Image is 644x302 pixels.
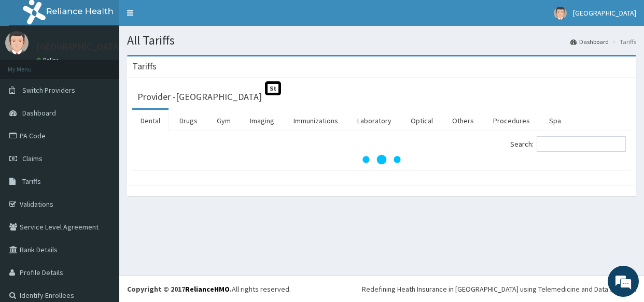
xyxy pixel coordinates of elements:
li: Tariffs [610,37,636,46]
a: Optical [402,110,441,132]
a: Spa [541,110,569,132]
label: Search: [510,136,626,152]
a: Laboratory [349,110,400,132]
a: Procedures [485,110,538,132]
div: Redefining Heath Insurance in [GEOGRAPHIC_DATA] using Telemedicine and Data Science! [362,284,636,294]
strong: Copyright © 2017 . [127,284,232,294]
svg: audio-loading [361,139,402,180]
span: [GEOGRAPHIC_DATA] [573,8,636,18]
input: Search: [537,136,626,152]
h3: Provider - [GEOGRAPHIC_DATA] [137,92,262,102]
span: Dashboard [22,108,56,118]
a: Imaging [242,110,283,132]
a: Drugs [171,110,206,132]
a: RelianceHMO [185,284,230,294]
footer: All rights reserved. [119,276,644,302]
img: User Image [5,31,29,54]
p: [GEOGRAPHIC_DATA] [36,42,122,51]
span: Claims [22,154,43,163]
span: Tariffs [22,177,41,186]
span: Switch Providers [22,85,75,95]
h1: All Tariffs [127,34,636,47]
span: St [265,81,281,95]
img: User Image [554,7,567,20]
a: Online [36,56,61,64]
a: Dashboard [570,37,609,46]
a: Immunizations [285,110,346,132]
h3: Tariffs [132,62,157,71]
a: Dental [132,110,169,132]
a: Gym [208,110,239,132]
a: Others [444,110,482,132]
